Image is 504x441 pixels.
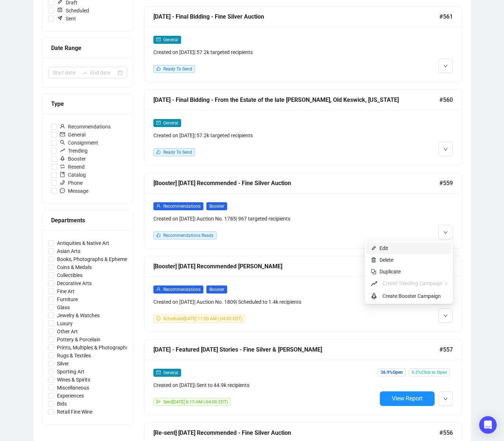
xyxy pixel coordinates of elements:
[153,215,377,223] div: Created on [DATE] | Auction No. 1785 | 967 targeted recipients
[54,239,112,247] span: Antiquities & Native Art
[439,345,453,354] span: #557
[153,345,439,354] div: [DATE] - Featured [DATE] Stories - Fine Silver & [PERSON_NAME]
[60,124,65,129] span: user
[60,164,65,169] span: retweet
[163,287,201,292] span: Recommendations
[443,314,448,318] span: down
[382,280,443,286] span: Create Trending Campaign
[60,156,65,161] span: rocket
[163,150,192,155] span: Ready To Send
[57,131,88,139] span: General
[153,298,377,306] div: Created on [DATE] | Auction No. 1809 | Scheduled to 1.4k recipients
[81,70,87,76] span: to
[439,12,453,21] span: #561
[54,311,103,319] span: Jewelry & Watches
[57,147,91,155] span: Trending
[57,179,85,187] span: Phone
[156,370,161,375] span: mail
[54,7,92,15] span: Scheduled
[51,216,124,225] div: Departments
[54,271,85,279] span: Collectibles
[51,99,124,108] div: Type
[153,381,377,389] div: Created on [DATE] | Sent to 44.9k recipients
[439,95,453,104] span: #560
[54,392,87,400] span: Experiences
[156,233,161,237] span: like
[54,247,83,255] span: Asian Arts
[163,399,228,404] span: Sent [DATE] 8:15 AM (-04:00 EDT)
[380,391,435,406] button: View Report
[144,173,462,249] a: [Booster] [DATE] Recommended - Fine Silver Auction#559userRecommendationsBoosterCreated on [DATE]...
[57,187,91,195] span: Message
[156,150,161,154] span: like
[439,428,453,437] span: #556
[54,327,81,335] span: Other Art
[379,257,393,263] span: Delete
[60,132,65,137] span: mail
[443,147,448,152] span: down
[371,269,377,275] img: svg+xml;base64,PHN2ZyB4bWxucz0iaHR0cDovL3d3dy53My5vcmcvMjAwMC9zdmciIHdpZHRoPSIyNCIgaGVpZ2h0PSIyNC...
[57,139,101,147] span: Consignment
[144,256,462,332] a: [Booster] [DATE] Recommended [PERSON_NAME]#558userRecommendationsBoosterCreated on [DATE]| Auctio...
[439,179,453,188] span: #559
[156,37,161,42] span: mail
[54,287,77,295] span: Fine Art
[371,257,377,263] img: svg+xml;base64,PHN2ZyB4bWxucz0iaHR0cDovL3d3dy53My5vcmcvMjAwMC9zdmciIHhtbG5zOnhsaW5rPSJodHRwOi8vd3...
[60,172,65,177] span: book
[144,6,462,82] a: [DATE] - Final Bidding - Fine Silver Auction#561mailGeneralCreated on [DATE]| 57.2k targeted reci...
[54,319,76,327] span: Luxury
[156,287,161,291] span: user
[163,316,242,321] span: Scheduled [DATE] 11:00 AM (-04:00 EDT)
[57,155,89,163] span: Booster
[443,64,448,68] span: down
[54,368,87,376] span: Sporting Art
[156,66,161,71] span: like
[144,89,462,165] a: [DATE] - Final Bidding - From the Estate of the late [PERSON_NAME], Old Keswick, [US_STATE]#560ma...
[54,263,95,271] span: Coins & Medals
[60,188,65,193] span: message
[163,37,178,42] span: General
[81,70,87,76] span: swap-right
[53,69,79,77] input: Start date
[57,171,89,179] span: Catalog
[153,131,377,139] div: Created on [DATE] | 57.2k targeted recipients
[156,120,161,125] span: mail
[57,123,114,131] span: Recommendations
[153,262,439,271] div: [Booster] [DATE] Recommended [PERSON_NAME]
[156,316,161,321] span: clock-circle
[371,279,379,288] span: rise
[54,360,72,368] span: Silver
[163,120,178,126] span: General
[443,230,448,235] span: down
[392,395,423,402] span: View Report
[60,180,65,185] span: phone
[54,344,131,352] span: Prints, Multiples & Photographs
[206,202,227,210] span: Booster
[54,295,81,303] span: Furniture
[51,43,124,53] div: Date Range
[153,428,439,437] div: [Re-sent] [DATE] Recommended - Fine Silver Auction
[379,269,401,275] span: Duplicate
[444,281,448,286] span: right
[153,95,439,104] div: [DATE] - Final Bidding - From the Estate of the late [PERSON_NAME], Old Keswick, [US_STATE]
[54,15,79,23] span: Sent
[379,245,388,251] span: Edit
[443,397,448,401] span: down
[163,204,201,209] span: Recommendations
[156,204,161,208] span: user
[371,292,379,300] span: rocket
[144,339,462,415] a: [DATE] - Featured [DATE] Stories - Fine Silver & [PERSON_NAME]#557mailGeneralCreated on [DATE]| S...
[163,233,214,238] span: Recommendations Ready
[378,368,406,376] span: 36.9% Open
[479,416,497,434] div: Open Intercom Messenger
[57,163,88,171] span: Resend
[382,293,441,299] span: Create Booster Campaign
[54,352,94,360] span: Rugs & Textiles
[54,376,93,384] span: Wines & Spirits
[54,408,95,416] span: Retail Fine Wine
[371,245,377,251] img: svg+xml;base64,PHN2ZyB4bWxucz0iaHR0cDovL3d3dy53My5vcmcvMjAwMC9zdmciIHhtbG5zOnhsaW5rPSJodHRwOi8vd3...
[54,335,103,344] span: Pottery & Porcelain
[153,179,439,188] div: [Booster] [DATE] Recommended - Fine Silver Auction
[54,279,95,287] span: Decorative Arts
[163,370,178,375] span: General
